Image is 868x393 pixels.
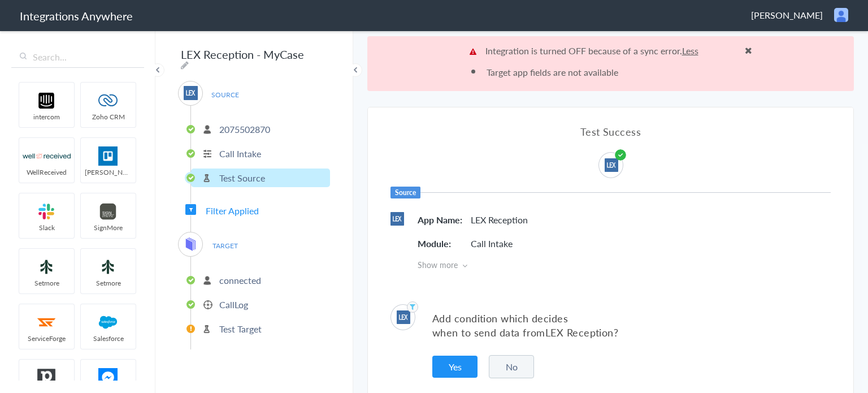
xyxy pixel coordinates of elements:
[545,325,614,339] span: LEX Reception
[81,278,136,288] span: Setmore
[390,212,404,226] img: lex-app-logo.svg
[19,223,74,232] span: Slack
[432,311,831,339] p: Add condition which decides when to send data from ?
[418,213,468,226] h5: App Name
[81,223,136,232] span: SignMore
[23,91,71,110] img: intercom-logo.svg
[23,146,71,166] img: wr-logo.svg
[23,313,71,332] img: serviceforge-icon.png
[23,202,71,221] img: slack-logo.svg
[219,123,270,136] p: 2075502870
[81,167,136,177] span: [PERSON_NAME]
[605,158,618,172] img: lex-app-logo.svg
[682,44,698,57] a: Less
[432,356,478,378] button: Yes
[19,112,74,122] span: intercom
[20,8,133,24] h1: Integrations Anywhere
[471,213,528,226] p: LEX Reception
[219,171,265,184] p: Test Source
[397,310,410,324] img: lex-app-logo.svg
[206,204,259,217] span: Filter Applied
[219,298,248,311] p: CallLog
[81,334,136,343] span: Salesforce
[219,322,262,335] p: Test Target
[84,202,132,221] img: signmore-logo.png
[219,147,261,160] p: Call Intake
[184,237,198,251] img: mycase-logo-new.svg
[418,259,831,270] span: Show more
[84,313,132,332] img: salesforce-logo.svg
[203,238,246,253] span: TARGET
[470,66,752,79] li: Target app fields are not available
[470,44,752,57] p: Integration is turned OFF because of a sync error.
[390,124,831,139] h4: Test Success
[84,257,132,277] img: setmoreNew.jpg
[834,8,848,22] img: user.png
[390,187,420,198] h6: Source
[418,237,468,250] h5: Module
[81,112,136,122] span: Zoho CRM
[19,278,74,288] span: Setmore
[84,368,132,387] img: FBM.png
[19,167,74,177] span: WellReceived
[203,87,246,102] span: SOURCE
[471,237,513,250] p: Call Intake
[489,355,534,378] button: No
[84,91,132,110] img: zoho-logo.svg
[184,86,198,100] img: lex-app-logo.svg
[84,146,132,166] img: trello.png
[219,274,261,287] p: connected
[751,8,823,21] span: [PERSON_NAME]
[19,334,74,343] span: ServiceForge
[23,368,71,387] img: pipedrive.png
[11,46,144,68] input: Search...
[23,257,71,277] img: setmoreNew.jpg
